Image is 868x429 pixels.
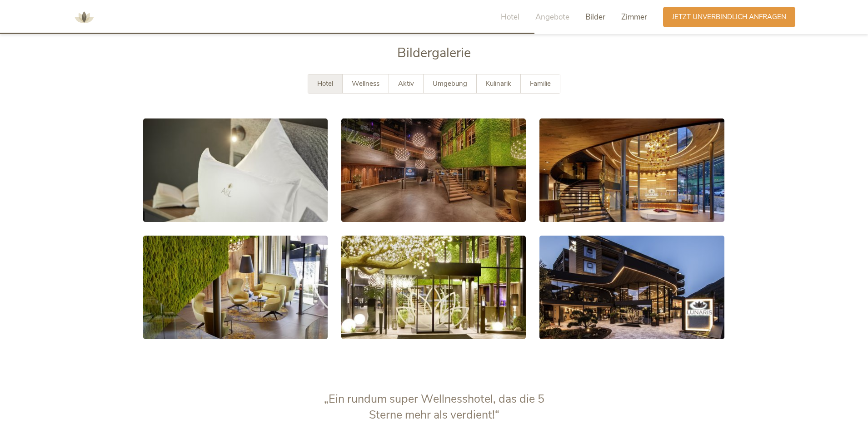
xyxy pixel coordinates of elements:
span: Kulinarik [486,79,511,88]
span: Bilder [585,12,605,22]
span: Bildergalerie [397,44,471,62]
img: AMONTI & LUNARIS Wellnessresort [70,4,98,31]
span: Jetzt unverbindlich anfragen [672,12,786,22]
span: Angebote [535,12,569,22]
span: Hotel [317,79,333,88]
span: Hotel [501,12,519,22]
span: „Ein rundum super Wellnesshotel, das die 5 Sterne mehr als verdient!“ [324,391,544,423]
span: Wellness [352,79,379,88]
a: AMONTI & LUNARIS Wellnessresort [70,14,98,20]
span: Zimmer [621,12,647,22]
span: Aktiv [398,79,414,88]
span: Familie [530,79,551,88]
span: Umgebung [433,79,467,88]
